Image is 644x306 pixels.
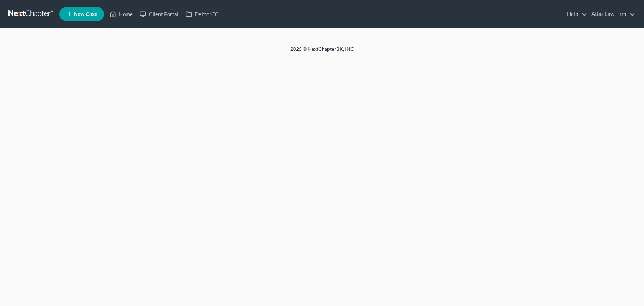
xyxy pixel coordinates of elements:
[106,8,136,20] a: Home
[59,7,104,21] new-legal-case-button: New Case
[588,8,635,20] a: Atlas Law Firm
[182,8,222,20] a: DebtorCC
[121,46,523,58] div: 2025 © NextChapterBK, INC
[564,8,587,20] a: Help
[136,8,182,20] a: Client Portal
